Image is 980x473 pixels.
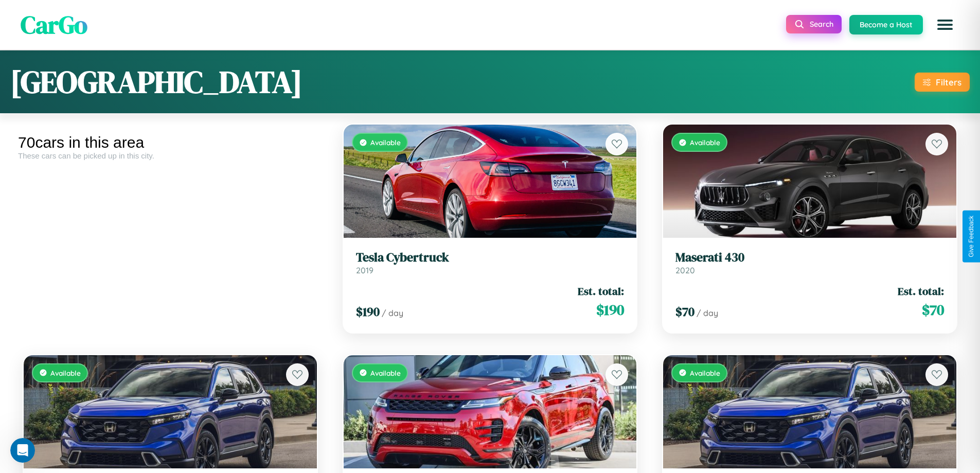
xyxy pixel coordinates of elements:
[578,284,624,299] span: Est. total:
[356,303,380,320] span: $ 190
[697,308,718,318] span: / day
[356,265,373,275] span: 2019
[931,10,959,39] button: Open menu
[915,73,970,92] button: Filters
[849,15,923,34] button: Become a Host
[898,284,944,299] span: Est. total:
[10,61,302,103] h1: [GEOGRAPHIC_DATA]
[382,308,403,318] span: / day
[10,438,35,463] iframe: Intercom live chat
[675,265,695,275] span: 2020
[690,138,720,147] span: Available
[675,250,944,265] h3: Maserati 430
[21,8,87,42] span: CarGo
[356,250,625,275] a: Tesla Cybertruck2019
[18,151,323,160] div: These cars can be picked up in this city.
[936,77,961,87] div: Filters
[18,134,323,151] div: 70 cars in this area
[922,300,944,320] span: $ 70
[50,369,81,377] span: Available
[690,369,720,377] span: Available
[356,250,625,265] h3: Tesla Cybertruck
[370,138,401,147] span: Available
[810,20,833,29] span: Search
[786,15,842,33] button: Search
[675,303,694,320] span: $ 70
[370,369,401,377] span: Available
[675,250,944,275] a: Maserati 4302020
[596,300,624,320] span: $ 190
[968,216,975,257] div: Give Feedback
